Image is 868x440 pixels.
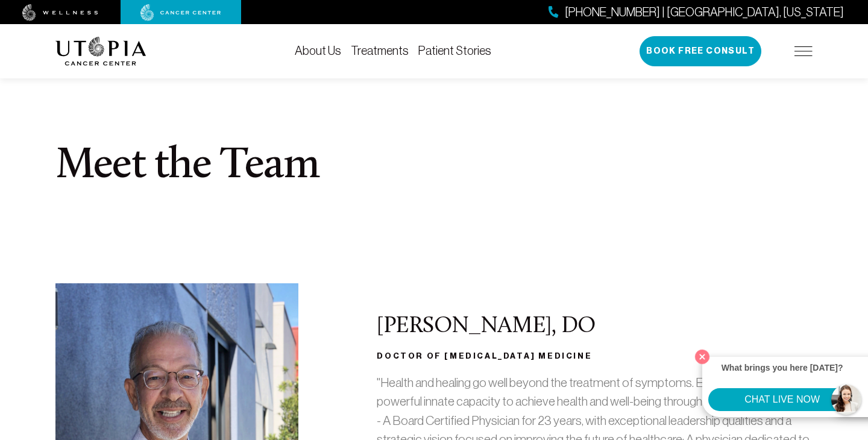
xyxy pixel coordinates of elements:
h1: Meet the Team [55,145,813,188]
button: Close [692,347,712,367]
img: icon-hamburger [794,46,813,56]
img: cancer center [140,4,221,21]
img: logo [55,37,146,66]
button: Book Free Consult [640,36,761,66]
a: [PHONE_NUMBER] | [GEOGRAPHIC_DATA], [US_STATE] [549,4,844,21]
strong: What brings you here [DATE]? [722,363,843,372]
span: [PHONE_NUMBER] | [GEOGRAPHIC_DATA], [US_STATE] [565,4,844,21]
a: Patient Stories [418,44,491,57]
h3: Doctor of [MEDICAL_DATA] Medicine [377,349,813,363]
h2: [PERSON_NAME], DO [377,314,813,339]
img: wellness [22,4,98,21]
a: Treatments [351,44,409,57]
button: CHAT LIVE NOW [708,388,856,411]
a: About Us [295,44,341,57]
